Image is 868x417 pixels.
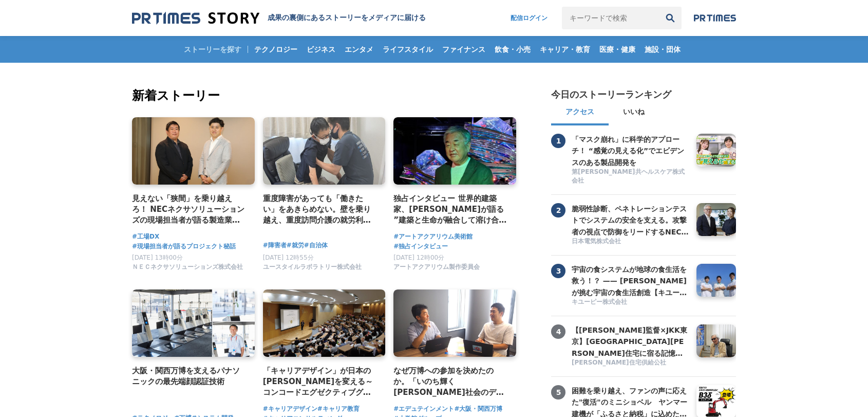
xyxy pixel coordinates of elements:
span: キャリア・教育 [536,45,594,54]
span: 施設・団体 [640,45,685,54]
span: 第[PERSON_NAME]共ヘルスケア株式会社 [572,168,689,185]
a: 配信ログイン [500,7,558,29]
a: 第[PERSON_NAME]共ヘルスケア株式会社 [572,168,689,186]
a: 大阪・関西万博を支えるパナソニックの最先端顔認証技術 [132,365,247,388]
a: #障害者 [263,241,287,250]
a: キャリア・教育 [536,36,594,63]
h3: 宇宙の食システムが地球の食生活を救う！？ —— [PERSON_NAME]が挑む宇宙の食生活創造【キユーピー ミライ研究員】 [572,264,689,298]
a: ライフスタイル [379,36,437,63]
a: #アートアクアリウム美術館 [393,232,473,242]
span: 飲食・小売 [490,45,535,54]
span: アートアクアリウム製作委員会 [393,263,480,271]
a: #就労 [287,241,304,250]
span: 医療・健康 [595,45,639,54]
span: [DATE] 12時55分 [263,254,314,261]
img: prtimes [694,14,736,22]
span: 3 [551,264,565,278]
input: キーワードで検索 [562,7,659,29]
h3: 脆弱性診断、ペネトレーションテストでシステムの安全を支える。攻撃者の視点で防御をリードするNECの「リスクハンティングチーム」 [572,203,689,238]
a: ＮＥＣネクサソリューションズ株式会社 [132,266,243,273]
a: なぜ万博への参加を決めたのか。「いのち輝く[PERSON_NAME]社会のデザイン」の実現に向けて、エデュテインメントの可能性を追求するプロジェクト。 [393,365,508,398]
a: #自治体 [304,241,328,250]
button: いいね [609,101,659,125]
span: ライフスタイル [379,45,437,54]
a: 宇宙の食システムが地球の食生活を救う！？ —— [PERSON_NAME]が挑む宇宙の食生活創造【キユーピー ミライ研究員】 [572,264,689,297]
h3: 「マスク崩れ」に科学的アプローチ！ “感覚の見える化”でエビデンスのある製品開発を [572,134,689,168]
span: ＮＥＣネクサソリューションズ株式会社 [132,263,243,271]
a: 見えない「狭間」を乗り越えろ！ NECネクサソリューションズの現場担当者が語る製造業のDX成功の秘訣 [132,193,247,226]
a: 「マスク崩れ」に科学的アプローチ！ “感覚の見える化”でエビデンスのある製品開発を [572,134,689,167]
a: 医療・健康 [595,36,639,63]
span: ビジネス [303,45,339,54]
span: ユースタイルラボラトリー株式会社 [263,263,362,271]
span: 4 [551,324,565,339]
a: 脆弱性診断、ペネトレーションテストでシステムの安全を支える。攻撃者の視点で防御をリードするNECの「リスクハンティングチーム」 [572,203,689,236]
a: 【[PERSON_NAME]監督×JKK東京】[GEOGRAPHIC_DATA][PERSON_NAME]住宅に宿る記憶 昭和の暮らしと❝つながり❞が描く、これからの住まいのかたち [572,324,689,357]
h3: 【[PERSON_NAME]監督×JKK東京】[GEOGRAPHIC_DATA][PERSON_NAME]住宅に宿る記憶 昭和の暮らしと❝つながり❞が描く、これからの住まいのかたち [572,324,689,359]
a: #キャリア教育 [317,404,360,414]
a: #工場DX [132,232,159,242]
button: アクセス [551,101,609,125]
span: キユーピー株式会社 [572,298,627,306]
a: アートアクアリウム製作委員会 [393,266,480,273]
a: テクノロジー [250,36,301,63]
a: 日本電気株式会社 [572,237,689,247]
a: 重度障害があっても「働きたい」をあきらめない。壁を乗り越え、重度訪問介護の就労利用を[PERSON_NAME][GEOGRAPHIC_DATA]で実現した経営者の挑戦。 [263,193,378,226]
span: [PERSON_NAME]住宅供給公社 [572,358,666,367]
a: 独占インタビュー 世界的建築家、[PERSON_NAME]が語る ”建築と生命が融合して溶け合うような世界” アートアクアリウム美術館 GINZA コラボレーション作品「金魚の石庭」 [393,193,508,226]
img: 成果の裏側にあるストーリーをメディアに届ける [132,11,259,25]
span: [DATE] 12時00分 [393,254,444,261]
span: 5 [551,385,565,400]
span: 1 [551,134,565,148]
a: #エデュテインメント [393,404,454,414]
a: #現場担当者が語るプロジェクト秘話 [132,242,236,251]
h1: 成果の裏側にあるストーリーをメディアに届ける [268,13,426,23]
a: [PERSON_NAME]住宅供給公社 [572,358,689,368]
span: 日本電気株式会社 [572,237,621,246]
a: ユースタイルラボラトリー株式会社 [263,266,362,273]
a: 「キャリアデザイン」が日本の[PERSON_NAME]を変える～コンコードエグゼクティブグループの挑戦 [263,365,378,398]
a: キユーピー株式会社 [572,298,689,307]
h2: 今日のストーリーランキング [551,88,671,101]
h2: 新着ストーリー [132,86,518,105]
a: 成果の裏側にあるストーリーをメディアに届ける 成果の裏側にあるストーリーをメディアに届ける [132,11,426,25]
span: ファイナンス [438,45,489,54]
button: 検索 [659,7,682,29]
span: [DATE] 13時00分 [132,254,183,261]
a: 施設・団体 [640,36,685,63]
a: 飲食・小売 [490,36,535,63]
a: ビジネス [303,36,339,63]
a: エンタメ [341,36,378,63]
span: エンタメ [341,45,378,54]
a: #キャリアデザイン [263,404,317,414]
a: #独占インタビュー [393,242,448,251]
span: テクノロジー [250,45,301,54]
span: 2 [551,203,565,217]
a: #大阪・関西万博 [454,404,502,414]
a: ファイナンス [438,36,489,63]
